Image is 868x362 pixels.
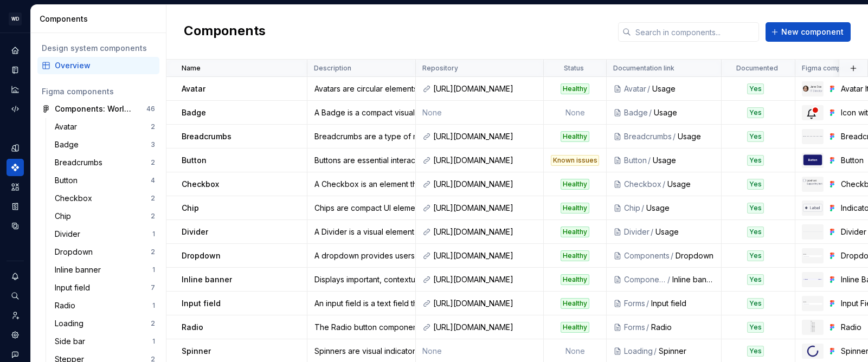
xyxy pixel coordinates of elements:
[624,227,650,237] div: Divider
[655,227,715,237] div: Usage
[7,61,24,79] div: Documentation
[803,204,822,212] img: Indicator chip
[184,22,266,42] h2: Components
[7,100,24,118] div: Code automation
[7,287,24,305] button: Search ⌘K
[308,322,415,333] div: The Radio button component allows users to select a single option from a set of mutually exclusiv...
[151,176,155,185] div: 4
[670,250,676,261] div: /
[146,105,155,113] div: 46
[308,346,415,357] div: Spinners are visual indicators used to show that a process is ongoing, such as loading or data fe...
[7,217,24,235] a: Data sources
[55,264,105,275] div: Inline banner
[7,178,24,196] div: Assets
[747,227,764,237] div: Yes
[55,60,155,71] div: Overview
[7,326,24,344] div: Settings
[308,131,415,142] div: Breadcrumbs are a type of navigation that shows users their current location within a website or ...
[50,225,159,243] a: Divider1
[7,307,24,324] div: Invite team
[308,298,415,309] div: An input field is a text field that users can type into. You can use this for short texts up to o...
[151,194,155,203] div: 2
[55,157,107,168] div: Breadcrumbs
[182,227,208,237] p: Divider
[55,121,81,132] div: Avatar
[9,12,22,25] div: WD
[672,274,715,285] div: Inline banner
[645,322,651,333] div: /
[659,346,715,357] div: Spinner
[7,81,24,98] div: Analytics
[55,104,136,114] div: Components: Worldpay Design System
[182,179,219,190] p: Checkbox
[182,274,232,285] p: Inline banner
[803,154,822,166] img: Button
[678,131,715,142] div: Usage
[151,122,155,131] div: 2
[561,203,589,214] div: Healthy
[55,300,80,311] div: Radio
[561,83,589,94] div: Healthy
[50,261,159,279] a: Inline banner1
[624,346,653,357] div: Loading
[624,107,648,118] div: Badge
[650,227,655,237] div: /
[308,83,415,94] div: Avatars are circular elements used to visually represent users, companies, or systems. They can s...
[561,179,589,190] div: Healthy
[646,83,652,94] div: /
[7,268,24,285] button: Notifications
[2,7,28,30] button: WD
[55,139,83,150] div: Badge
[416,101,544,125] td: None
[561,298,589,309] div: Healthy
[182,298,221,309] p: Input field
[561,227,589,237] div: Healthy
[747,250,764,261] div: Yes
[564,64,584,73] p: Status
[55,229,85,240] div: Divider
[433,250,537,261] div: [URL][DOMAIN_NAME]
[806,106,819,119] img: Icon with badge
[802,64,860,73] p: Figma component
[50,208,159,225] a: Chip2
[624,155,647,166] div: Button
[182,131,232,142] p: Breadcrumbs
[747,203,764,214] div: Yes
[640,203,646,214] div: /
[152,337,155,346] div: 1
[766,22,851,42] button: New component
[50,172,159,189] a: Button4
[803,279,822,280] img: Inline Banner
[747,107,764,118] div: Yes
[152,230,155,238] div: 1
[182,155,207,166] p: Button
[308,274,415,285] div: Displays important, contextual messages within the page layout, directly related to the surroundi...
[544,101,607,125] td: None
[308,107,415,118] div: A Badge is a compact visual indicator used to highlight status, count, or metadata. It draws atte...
[648,107,654,118] div: /
[37,100,159,118] a: Components: Worldpay Design System46
[40,14,162,24] div: Components
[182,107,206,118] p: Badge
[654,107,715,118] div: Usage
[647,155,653,166] div: /
[806,345,819,358] img: Spinner
[781,27,844,37] span: New component
[42,86,155,97] div: Figma components
[613,64,674,73] p: Documentation link
[433,179,537,190] div: [URL][DOMAIN_NAME]
[182,64,201,73] p: Name
[55,193,97,204] div: Checkbox
[182,83,205,94] p: Avatar
[7,198,24,215] div: Storybook stories
[151,158,155,167] div: 2
[624,179,661,190] div: Checkbox
[651,298,715,309] div: Input field
[803,301,822,305] img: Input Field
[651,322,715,333] div: Radio
[55,336,89,347] div: Side bar
[152,266,155,274] div: 1
[667,179,715,190] div: Usage
[308,179,415,190] div: A Checkbox is an element that allows users to select between two states: Checked and Unchecked, t...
